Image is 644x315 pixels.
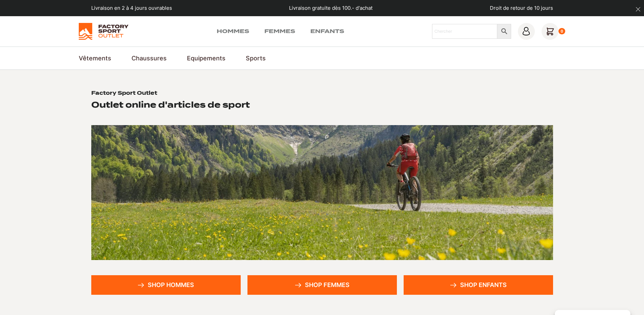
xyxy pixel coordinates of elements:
h2: Outlet online d'articles de sport [91,99,250,110]
a: Enfants [310,27,344,35]
p: Livraison gratuite dès 100.- d'achat [289,4,373,12]
p: Livraison en 2 à 4 jours ouvrables [91,4,172,12]
a: Hommes [217,27,249,35]
a: Shop femmes [247,275,397,295]
a: Shop enfants [404,275,553,295]
a: Vêtements [79,54,111,63]
img: Factory Sport Outlet [79,23,128,40]
p: Droit de retour de 10 jours [490,4,553,12]
div: 0 [558,28,566,35]
input: Chercher [432,24,497,39]
a: Shop hommes [91,275,241,295]
a: Chaussures [132,54,167,63]
a: Sports [246,54,266,63]
h1: Factory Sport Outlet [91,90,157,97]
a: Femmes [264,27,295,35]
a: Equipements [187,54,225,63]
button: dismiss [632,3,644,15]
